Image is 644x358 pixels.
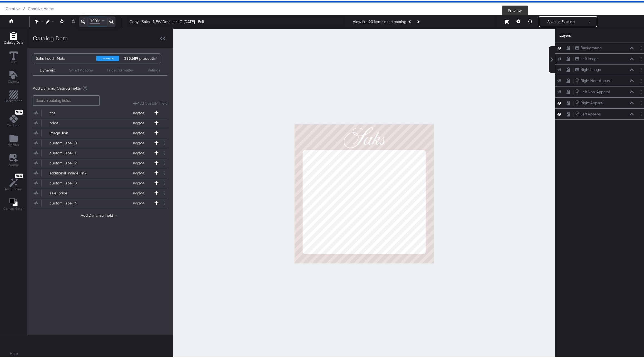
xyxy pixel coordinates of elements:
div: Price Formatter [107,66,134,72]
button: Layer Options [638,44,644,50]
span: Add Dynamic Catalog Fields [33,85,81,90]
div: custom_label_4 [50,199,90,205]
span: mapped [123,110,154,114]
button: Right Non-Apparel [575,76,613,83]
button: NewMy Brand [3,108,24,128]
button: additional_image_linkmapped [33,167,161,177]
div: View first 20 items in the catalog [353,18,406,23]
button: pricemapped [33,117,161,127]
span: New [15,109,23,113]
div: custom_label_0mapped [33,137,168,147]
span: mapped [123,180,154,184]
button: custom_label_3mapped [33,177,161,187]
button: Text [6,49,21,65]
button: Add Files [4,132,23,148]
span: / [20,5,28,10]
div: image_link [50,129,90,135]
button: Assets [5,151,22,167]
input: Search catalog fields [33,94,100,105]
span: Rec Engine [5,186,22,190]
div: custom_label_1 [50,149,90,155]
span: New [15,173,23,177]
button: image_linkmapped [33,127,161,137]
button: custom_label_1mapped [33,147,161,157]
button: Add Dynamic Field [81,212,120,217]
div: Right Image [581,66,601,71]
div: custom_label_0 [50,139,90,145]
span: mapped [123,150,154,154]
div: Ratings [148,66,160,72]
button: Layer Options [638,88,644,94]
button: Left Image [575,55,599,61]
span: mapped [123,170,154,174]
div: Left Apparel [581,110,601,116]
button: Layer Options [638,66,644,71]
button: Background [575,44,602,50]
button: Add Text [4,68,23,84]
div: titlemapped [33,107,168,117]
button: NewRec Engine [2,171,25,192]
button: Save as Existing [539,16,583,26]
a: Help [10,350,18,355]
button: Layer Options [638,55,644,61]
span: Assets [9,161,19,166]
div: custom_label_3 [50,179,90,185]
div: pricemapped [33,117,168,127]
div: Left Non-Apparel [581,88,610,93]
div: custom_label_2 [50,159,90,165]
span: mapped [123,160,154,164]
div: image_linkmapped [33,127,168,137]
span: mapped [123,140,154,144]
span: My Files [8,141,19,146]
span: Background [5,98,23,102]
div: Layers [559,32,616,37]
div: Dynamic [40,66,55,72]
button: Layer Options [638,77,644,83]
div: Background [581,44,602,50]
div: Saks Feed - Meta [36,53,92,62]
span: Canvas Color [3,205,24,210]
button: custom_label_2mapped [33,157,161,167]
div: price [50,119,90,125]
a: Creative Home [28,5,54,10]
button: custom_label_4mapped [33,197,161,207]
div: Right Non-Apparel [581,77,612,82]
div: products [123,53,140,62]
div: commerce [96,55,119,60]
button: Left Apparel [575,110,601,116]
div: Left Image [581,55,599,60]
button: Help [6,348,22,358]
button: Previous Product [406,16,414,26]
span: mapped [123,120,154,124]
div: additional_image_linkmapped [33,167,168,177]
div: Smart Actions [69,66,93,72]
span: mapped [123,200,154,204]
div: sale_pricemapped [33,187,168,197]
strong: 385,689 [123,53,139,62]
button: Right Image [575,66,601,71]
div: sale_price [50,189,90,195]
div: custom_label_1mapped [33,147,168,157]
button: titlemapped [33,107,161,117]
button: custom_label_0mapped [33,137,161,147]
button: Add Rectangle [1,88,26,104]
span: mapped [123,130,154,134]
div: custom_label_3mapped [33,177,168,187]
div: Catalog Data [33,33,68,41]
span: mapped [123,190,154,194]
span: Objects [8,78,19,83]
button: Add Rectangle [1,29,26,45]
div: title [50,109,90,115]
div: custom_label_4mapped [33,197,168,207]
button: Add Custom Field [133,100,168,105]
span: My Brand [7,122,20,126]
button: Left Non-Apparel [575,88,610,94]
div: Right Apparel [581,99,604,105]
button: Next Product [414,16,422,26]
span: Text [11,59,17,63]
button: Layer Options [638,99,644,105]
span: Creative [6,5,20,10]
button: Right Apparel [575,99,604,105]
span: Catalog Data [4,39,23,44]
